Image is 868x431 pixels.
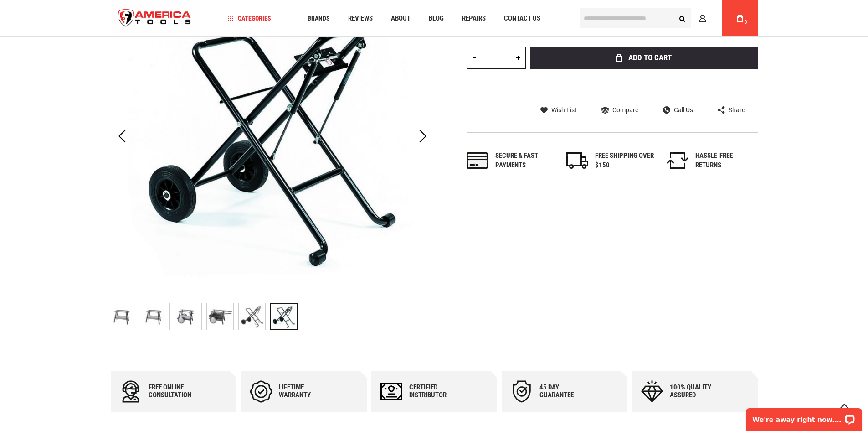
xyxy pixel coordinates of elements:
[462,15,486,22] span: Repairs
[149,384,203,399] div: Free online consultation
[529,72,760,99] iframe: Secure express checkout frame
[175,298,206,335] div: Ridgid 22563 Steel Cabinet (200A)
[111,298,143,335] div: Ridgid 22563 Steel Cabinet (200A)
[111,1,199,36] img: America Tools
[566,152,588,169] img: shipping
[387,12,415,25] a: About
[111,303,138,330] img: Ridgid 22563 Steel Cabinet (200A)
[495,151,555,171] div: Secure & fast payments
[175,303,201,330] img: Ridgid 22563 Steel Cabinet (200A)
[530,47,758,69] button: Add to Cart
[663,106,693,114] a: Call Us
[612,107,638,113] span: Compare
[740,402,868,431] iframe: LiveChat chat widget
[409,384,464,399] div: Certified Distributor
[539,384,594,399] div: 45 day Guarantee
[238,298,270,335] div: Ridgid 22563 Steel Cabinet (200A)
[670,384,724,399] div: 100% quality assured
[303,12,334,25] a: Brands
[729,107,745,113] span: Share
[425,12,448,25] a: Blog
[227,15,271,21] span: Categories
[270,298,298,335] div: Ridgid 22563 Steel Cabinet (200A)
[500,12,544,25] a: Contact Us
[111,1,199,36] a: store logo
[540,106,577,114] a: Wish List
[143,303,169,330] img: Ridgid 22563 Steel Cabinet (200A)
[223,12,275,25] a: Categories
[391,15,411,22] span: About
[595,151,654,171] div: FREE SHIPPING OVER $150
[348,15,373,22] span: Reviews
[206,298,238,335] div: Ridgid 22563 Steel Cabinet (200A)
[308,15,330,21] span: Brands
[279,384,334,399] div: Lifetime warranty
[674,10,691,27] button: Search
[143,298,175,335] div: Ridgid 22563 Steel Cabinet (200A)
[429,15,444,22] span: Blog
[667,152,688,169] img: returns
[458,12,490,25] a: Repairs
[601,106,638,114] a: Compare
[504,15,540,22] span: Contact Us
[628,54,672,62] span: Add to Cart
[674,107,693,113] span: Call Us
[344,12,377,25] a: Reviews
[467,152,488,169] img: payments
[551,107,577,113] span: Wish List
[207,303,233,330] img: Ridgid 22563 Steel Cabinet (200A)
[745,20,747,25] span: 0
[695,151,755,171] div: HASSLE-FREE RETURNS
[239,303,265,330] img: Ridgid 22563 Steel Cabinet (200A)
